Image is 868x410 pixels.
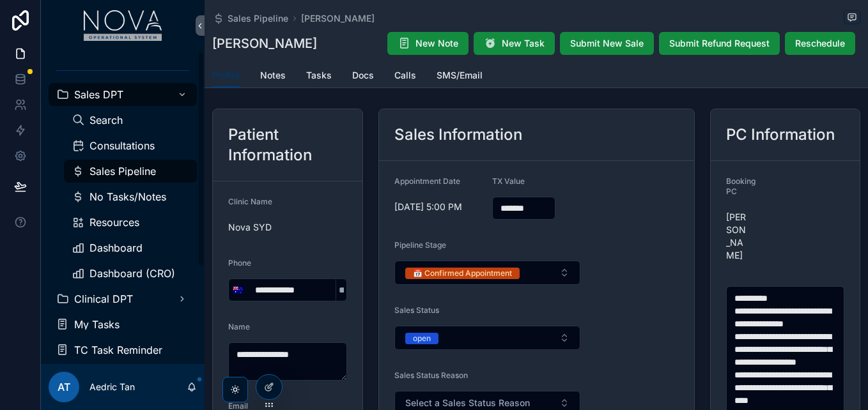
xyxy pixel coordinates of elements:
span: Sales DPT [74,89,123,100]
button: New Note [387,32,469,55]
a: Tasks [306,64,332,89]
span: Tasks [306,69,332,82]
span: Notes [260,69,286,82]
span: Dashboard (CRO) [89,268,175,278]
div: open [413,333,431,344]
a: Consultations [64,134,197,157]
a: TC Task Reminder [49,338,197,361]
span: Phone [228,258,251,268]
span: My Tasks [74,319,120,330]
a: Calls [394,64,416,89]
a: Sales Pipeline [212,12,288,25]
span: Submit New Sale [570,37,644,50]
a: Profile [212,64,240,88]
h2: Patient Information [228,125,347,165]
button: Submit New Sale [560,32,654,55]
a: Search [64,109,197,132]
button: New Task [474,32,555,55]
span: Clinic Name [228,197,272,206]
span: Calls [394,69,416,82]
a: Resources [64,211,197,234]
p: Aedric Tan [89,381,135,393]
span: Sales Status [394,305,439,315]
span: Select a Sales Status Reason [405,397,530,409]
span: Submit Refund Request [669,37,770,50]
span: New Task [502,37,545,50]
h1: [PERSON_NAME] [212,34,317,52]
span: Booking PC [726,176,756,196]
button: Submit Refund Request [659,32,780,55]
span: Sales Pipeline [89,166,156,176]
span: Nova SYD [228,221,347,234]
span: Search [89,115,123,125]
h2: Sales Information [394,125,522,145]
div: 📅 Confirmed Appointment [413,268,512,279]
span: Sales Pipeline [228,12,288,25]
span: [DATE] 5:00 PM [394,201,483,213]
a: Dashboard (CRO) [64,262,197,285]
button: Select Button [229,278,247,301]
a: Docs [352,64,374,89]
span: Dashboard [89,243,143,253]
h2: PC Information [726,125,835,145]
span: TC Task Reminder [74,345,162,355]
button: Select Button [394,326,580,350]
a: Notes [260,64,286,89]
button: Reschedule [785,32,855,55]
span: Pipeline Stage [394,240,446,250]
span: Profile [212,69,240,82]
span: No Tasks/Notes [89,192,166,202]
a: Sales DPT [49,83,197,106]
a: My Tasks [49,313,197,336]
a: [PERSON_NAME] [301,12,375,25]
span: Resources [89,217,139,227]
span: [PERSON_NAME] [726,211,748,262]
span: Appointment Date [394,176,460,186]
a: Sales Pipeline [64,160,197,183]
span: SMS/Email [437,69,483,82]
img: App logo [84,10,162,41]
a: Dashboard [64,236,197,259]
span: AT [58,379,70,395]
span: Consultations [89,140,155,151]
div: scrollable content [41,51,205,364]
span: Sales Status Reason [394,370,468,380]
span: Reschedule [795,37,845,50]
span: Name [228,322,250,331]
a: Clinical DPT [49,287,197,310]
span: TX Value [492,176,525,186]
button: Select Button [394,261,580,285]
span: New Note [415,37,458,50]
span: Clinical DPT [74,294,133,304]
span: Docs [352,69,374,82]
span: 🇦🇺 [233,284,244,296]
a: No Tasks/Notes [64,185,197,208]
a: SMS/Email [437,64,483,89]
